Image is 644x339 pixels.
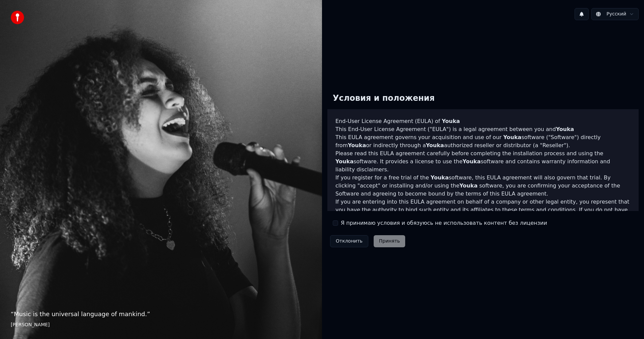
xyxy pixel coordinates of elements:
[335,117,631,125] h3: End-User License Agreement (EULA) of
[335,174,631,198] p: If you register for a free trial of the software, this EULA agreement will also govern that trial...
[335,125,631,133] p: This End-User License Agreement ("EULA") is a legal agreement between you and
[460,182,478,189] span: Youka
[442,118,460,124] span: Youka
[556,126,574,132] span: Youka
[330,235,368,247] button: Отклонить
[463,158,481,165] span: Youka
[11,322,311,328] footer: [PERSON_NAME]
[335,133,631,150] p: This EULA agreement governs your acquisition and use of our software ("Software") directly from o...
[431,174,449,181] span: Youka
[426,142,444,149] span: Youka
[341,219,547,227] label: Я принимаю условия и обязуюсь не использовать контент без лицензии
[503,134,521,140] span: Youka
[335,198,631,230] p: If you are entering into this EULA agreement on behalf of a company or other legal entity, you re...
[11,309,311,319] p: “ Music is the universal language of mankind. ”
[11,11,24,24] img: youka
[327,88,440,109] div: Условия и положения
[335,158,354,165] span: Youka
[335,150,631,174] p: Please read this EULA agreement carefully before completing the installation process and using th...
[348,142,366,149] span: Youka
